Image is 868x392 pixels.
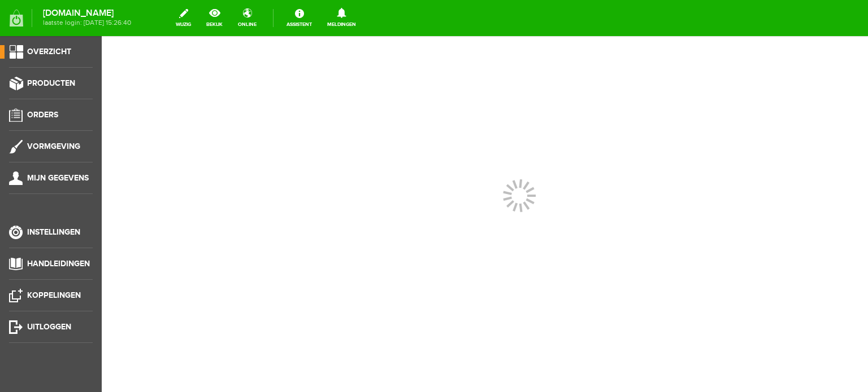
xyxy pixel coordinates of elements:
a: Meldingen [320,6,363,30]
span: Uitloggen [27,322,71,332]
strong: [DOMAIN_NAME] [43,10,131,16]
a: bekijk [199,6,229,30]
span: Mijn gegevens [27,173,89,183]
a: online [231,6,263,30]
span: Vormgeving [27,142,80,151]
span: Orders [27,110,58,120]
span: Koppelingen [27,290,81,300]
span: Producten [27,78,75,88]
a: Assistent [280,6,319,30]
span: Overzicht [27,47,71,56]
a: wijzig [169,6,198,30]
span: Instellingen [27,227,80,237]
span: laatste login: [DATE] 15:26:40 [43,20,131,26]
span: Handleidingen [27,259,90,268]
